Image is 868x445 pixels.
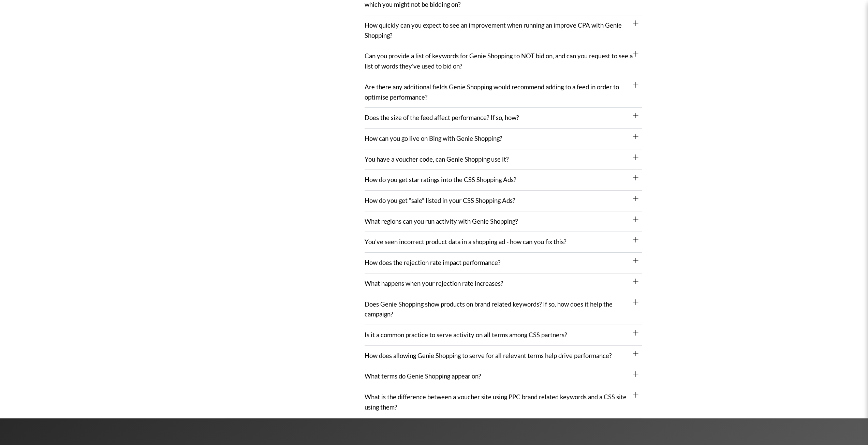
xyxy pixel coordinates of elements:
[365,280,503,287] a: What happens when your rejection rate increases?
[365,155,509,163] a: You have a voucher code, can Genie Shopping use it?
[365,218,518,225] a: What regions can you run activity with Genie Shopping?
[365,259,500,266] a: How does the rejection rate impact performance?
[365,387,642,418] div: What is the difference between a voucher site using PPC brand related keywords and a CSS site usi...
[365,77,642,108] div: Are there any additional fields Genie Shopping would recommend adding to a feed in order to optim...
[365,300,613,318] a: Does Genie Shopping show products on brand related keywords? If so, how does it help the campaign?
[365,238,566,246] a: You’ve seen incorrect product data in a shopping ad - how can you fix this?
[365,325,642,346] div: Is it a common practice to serve activity on all terms among CSS partners?
[365,176,516,183] a: How do you get star ratings into the CSS Shopping Ads?
[365,149,642,170] div: You have a voucher code, can Genie Shopping use it?
[365,366,642,387] div: What terms do Genie Shopping appear on?
[365,46,642,77] div: Can you provide a list of keywords for Genie Shopping to NOT bid on, and can you request to see a...
[365,129,642,149] div: How can you go live on Bing with Genie Shopping?
[365,232,642,253] div: You’ve seen incorrect product data in a shopping ad - how can you fix this?
[365,114,519,121] a: Does the size of the feed affect performance? If so, how?
[365,108,642,129] div: Does the size of the feed affect performance? If so, how?
[365,197,515,204] a: How do you get “sale” listed in your CSS Shopping Ads?
[365,253,642,273] div: How does the rejection rate impact performance?
[365,21,622,39] a: How quickly can you expect to see an improvement when running an improve CPA with Genie Shopping?
[365,346,642,367] div: How does allowing Genie Shopping to serve for all relevant terms help drive performance?
[365,83,619,101] a: Are there any additional fields Genie Shopping would recommend adding to a feed in order to optim...
[365,372,481,380] a: What terms do Genie Shopping appear on?
[365,15,642,46] div: How quickly can you expect to see an improvement when running an improve CPA with Genie Shopping?
[365,294,642,325] div: Does Genie Shopping show products on brand related keywords? If so, how does it help the campaign?
[365,211,642,232] div: What regions can you run activity with Genie Shopping?
[365,352,612,359] a: How does allowing Genie Shopping to serve for all relevant terms help drive performance?
[365,273,642,294] div: What happens when your rejection rate increases?
[365,331,567,339] a: Is it a common practice to serve activity on all terms among CSS partners?
[365,393,627,411] a: What is the difference between a voucher site using PPC brand related keywords and a CSS site usi...
[365,135,502,142] a: How can you go live on Bing with Genie Shopping?
[365,191,642,211] div: How do you get “sale” listed in your CSS Shopping Ads?
[365,170,642,191] div: How do you get star ratings into the CSS Shopping Ads?
[365,52,633,70] a: Can you provide a list of keywords for Genie Shopping to NOT bid on, and can you request to see a...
